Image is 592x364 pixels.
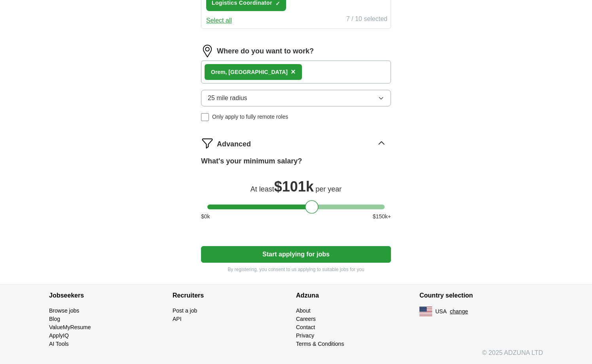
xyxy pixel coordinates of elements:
[201,90,391,106] button: 25 mile radius
[201,266,391,273] p: By registering, you consent to us applying to suitable jobs for you
[450,307,468,316] button: change
[208,93,247,103] span: 25 mile radius
[173,316,182,322] a: API
[49,307,79,314] a: Browse jobs
[296,307,311,314] a: About
[435,307,447,316] span: USA
[296,324,315,330] a: Contact
[419,307,432,316] img: US flag
[291,66,296,78] button: ×
[250,185,274,193] span: At least
[201,113,209,121] input: Only apply to fully remote roles
[419,284,543,307] h4: Country selection
[43,348,549,364] div: © 2025 ADZUNA LTD
[274,178,314,195] span: $ 101k
[49,324,91,330] a: ValueMyResume
[211,68,288,76] div: , [GEOGRAPHIC_DATA]
[296,332,314,339] a: Privacy
[173,307,197,314] a: Post a job
[201,137,214,150] img: filter
[201,156,302,167] label: What's your minimum salary?
[217,139,251,150] span: Advanced
[212,113,288,121] span: Only apply to fully remote roles
[49,341,69,347] a: AI Tools
[201,212,210,221] span: $ 0 k
[206,16,232,25] button: Select all
[315,185,342,193] span: per year
[211,69,226,75] strong: Orem
[275,0,280,7] span: ✓
[201,45,214,57] img: location.png
[217,46,314,57] label: Where do you want to work?
[201,246,391,263] button: Start applying for jobs
[373,212,391,221] span: $ 150 k+
[49,332,69,339] a: ApplyIQ
[296,316,316,322] a: Careers
[291,67,296,76] span: ×
[49,316,60,322] a: Blog
[296,341,344,347] a: Terms & Conditions
[346,14,387,25] div: 7 / 10 selected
